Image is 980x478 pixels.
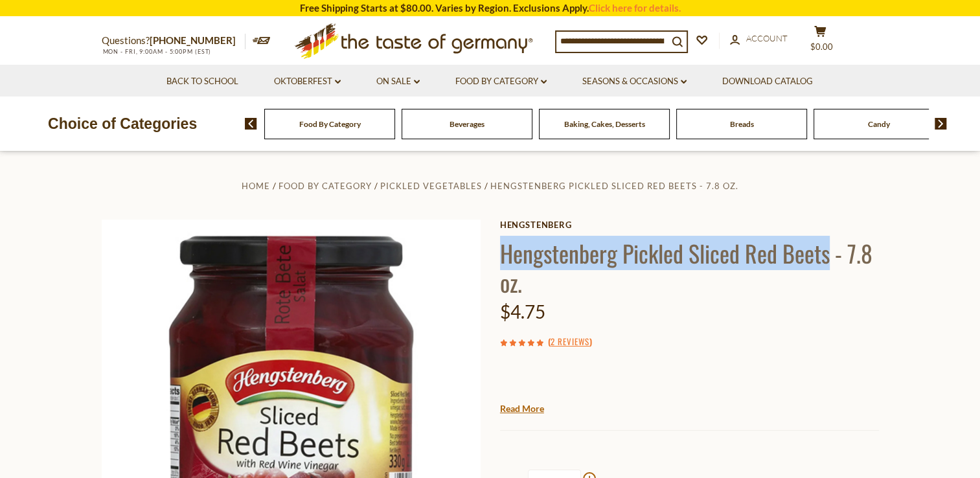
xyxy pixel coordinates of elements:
a: Oktoberfest [274,74,341,89]
h1: Hengstenberg Pickled Sliced Red Beets - 7.8 oz. [500,238,879,297]
a: Account [730,32,788,46]
a: Home [242,181,270,191]
span: Account [746,33,788,43]
button: $0.00 [801,25,840,58]
span: $0.00 [810,41,833,52]
p: Questions? [102,32,245,49]
a: Breads [730,119,754,129]
a: Candy [868,119,890,129]
span: $4.75 [500,301,545,323]
a: Click here for details. [589,2,681,14]
a: Pickled Vegetables [380,181,482,191]
a: Hengstenberg Pickled Sliced Red Beets - 7.8 oz. [490,181,738,191]
img: next arrow [935,118,947,130]
a: Food By Category [299,119,361,129]
a: Food By Category [455,74,547,89]
a: Beverages [450,119,484,129]
a: Hengstenberg [500,220,879,230]
a: Read More [500,402,544,415]
a: Back to School [166,74,238,89]
a: Download Catalog [722,74,813,89]
a: On Sale [376,74,420,89]
a: Seasons & Occasions [582,74,687,89]
a: Food By Category [279,181,372,191]
a: 2 Reviews [551,335,589,349]
span: MON - FRI, 9:00AM - 5:00PM (EST) [102,48,212,55]
a: [PHONE_NUMBER] [150,34,236,46]
img: previous arrow [245,118,257,130]
span: ( ) [548,335,592,348]
a: Baking, Cakes, Desserts [564,119,645,129]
